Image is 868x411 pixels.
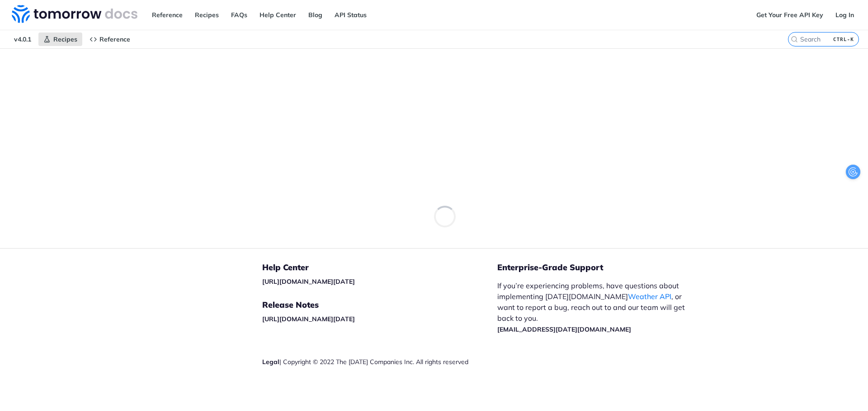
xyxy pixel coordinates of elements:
a: Log In [830,8,859,22]
svg: Search [791,36,798,43]
span: Reference [99,35,130,43]
a: Weather API [628,292,671,301]
h5: Help Center [262,262,497,273]
a: Legal [262,358,279,366]
a: Help Center [255,8,301,22]
h5: Release Notes [262,300,497,310]
a: Blog [303,8,327,22]
p: If you’re experiencing problems, have questions about implementing [DATE][DOMAIN_NAME] , or want ... [497,280,694,334]
kbd: CTRL-K [831,35,856,44]
a: Reference [85,32,135,46]
a: FAQs [226,8,252,22]
a: Recipes [190,8,224,22]
h5: Enterprise-Grade Support [497,262,709,273]
img: Tomorrow.io Weather API Docs [12,5,137,23]
span: v4.0.1 [9,32,36,46]
a: Reference [147,8,188,22]
span: Recipes [53,35,77,43]
div: | Copyright © 2022 The [DATE] Companies Inc. All rights reserved [262,357,497,366]
a: API Status [330,8,372,22]
a: [EMAIL_ADDRESS][DATE][DOMAIN_NAME] [497,325,631,333]
a: Recipes [38,32,82,46]
a: [URL][DOMAIN_NAME][DATE] [262,277,355,286]
a: [URL][DOMAIN_NAME][DATE] [262,315,355,323]
a: Get Your Free API Key [751,8,828,22]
